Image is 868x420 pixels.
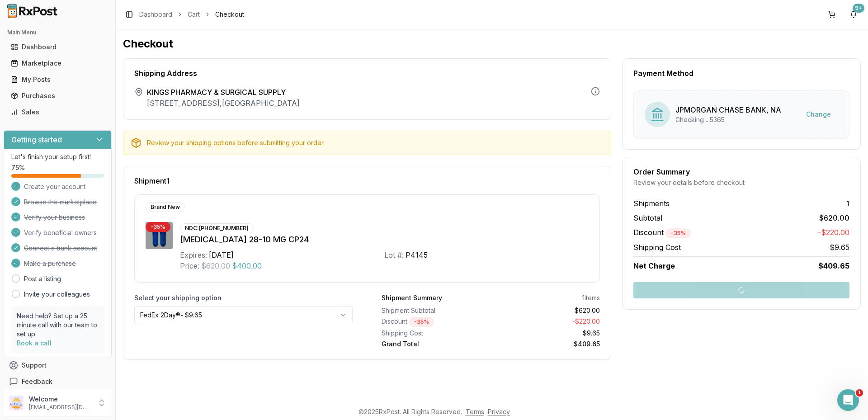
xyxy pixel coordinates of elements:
span: 75 % [11,163,25,172]
iframe: Intercom live chat [837,389,859,411]
span: Discount [633,228,691,237]
div: Marketplace [11,59,104,68]
img: RxPost Logo [4,4,61,18]
span: Shipment 1 [134,177,170,184]
div: Discount [382,317,487,327]
div: - 35 % [409,317,434,327]
div: $409.65 [495,340,600,349]
p: [EMAIL_ADDRESS][DOMAIN_NAME] [29,404,92,411]
img: Namzaric 28-10 MG CP24 [146,222,173,249]
div: Order Summary [633,168,849,175]
span: Connect a bank account [24,244,97,253]
h2: Main Menu [7,29,108,36]
button: 9+ [846,7,861,22]
div: Grand Total [382,340,487,349]
div: Dashboard [11,42,104,52]
a: Purchases [7,88,108,104]
p: Let's finish your setup first! [11,152,104,161]
button: My Posts [4,72,112,87]
span: KINGS PHARMACY & SURGICAL SUPPLY [147,87,300,98]
span: 1 [846,198,849,209]
div: Price: [180,260,199,271]
span: Verify beneficial owners [24,228,97,237]
p: Need help? Set up a 25 minute call with our team to set up. [17,311,99,339]
button: Purchases [4,89,112,103]
div: NDC: [PHONE_NUMBER] [180,223,254,233]
span: Checkout [215,10,244,19]
a: Marketplace [7,55,108,71]
a: Invite your colleagues [24,290,90,299]
div: Brand New [146,202,185,212]
div: JPMORGAN CHASE BANK, NA [675,104,781,115]
button: Marketplace [4,56,112,71]
span: Shipments [633,198,670,209]
label: Select your shipping option [134,293,353,302]
div: Shipping Cost [382,329,487,338]
a: Book a call [17,339,52,347]
span: Browse the marketplace [24,198,97,207]
div: - $220.00 [495,317,600,327]
div: Expires: [180,250,207,260]
div: Purchases [11,91,104,100]
a: My Posts [7,71,108,88]
span: -$220.00 [818,227,849,238]
div: Shipment Summary [382,293,442,302]
button: Sales [4,105,112,119]
span: Shipping Cost [633,242,681,253]
a: Terms [466,408,484,415]
div: P4145 [406,250,428,260]
div: Payment Method [633,70,849,77]
div: Shipment Subtotal [382,306,487,315]
div: 9+ [853,4,864,13]
div: - 35 % [146,222,170,232]
p: Welcome [29,395,92,404]
nav: breadcrumb [139,10,244,19]
a: Post a listing [24,274,61,283]
span: $620.00 [819,212,849,223]
div: [MEDICAL_DATA] 28-10 MG CP24 [180,233,589,246]
div: Sales [11,108,104,117]
div: Review your shipping options before submitting your order. [147,138,604,147]
img: User avatar [9,396,24,410]
div: $9.65 [495,329,600,338]
h3: Getting started [11,134,62,145]
h1: Checkout [123,37,861,51]
span: Create your account [24,182,85,191]
button: Feedback [4,373,112,390]
div: $620.00 [495,306,600,315]
div: Shipping Address [134,70,600,77]
span: $620.00 [201,260,230,271]
div: 1 items [582,293,600,302]
a: Cart [188,10,200,19]
a: Privacy [488,408,510,415]
button: Dashboard [4,40,112,54]
div: Lot #: [384,250,404,260]
span: Verify your business [24,213,85,222]
span: Subtotal [633,212,662,223]
span: $9.65 [830,242,849,253]
a: Sales [7,104,108,120]
div: Review your details before checkout [633,178,849,187]
span: $400.00 [232,260,262,271]
div: Checking ...5365 [675,115,781,124]
p: [STREET_ADDRESS] , [GEOGRAPHIC_DATA] [147,98,300,109]
button: Change [799,106,838,123]
a: Dashboard [7,39,108,55]
span: Feedback [22,377,52,386]
div: [DATE] [209,250,234,260]
div: - 35 % [666,228,691,238]
div: My Posts [11,75,104,84]
span: Make a purchase [24,259,76,268]
span: $409.65 [818,260,849,271]
span: 1 [856,389,863,396]
button: Support [4,357,112,373]
a: Dashboard [139,10,172,19]
span: Net Charge [633,261,675,270]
